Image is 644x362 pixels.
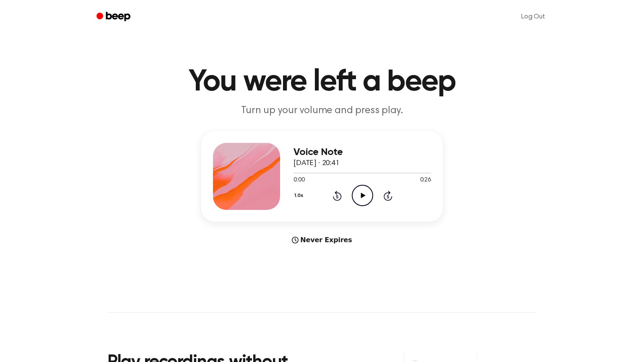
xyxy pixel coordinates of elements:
[293,176,304,185] span: 0:00
[293,160,340,167] span: [DATE] · 20:41
[293,147,431,158] h3: Voice Note
[420,176,431,185] span: 0:26
[293,189,306,203] button: 1.0x
[201,235,443,245] div: Never Expires
[107,67,537,97] h1: You were left a beep
[513,7,553,27] a: Log Out
[161,104,483,118] p: Turn up your volume and press play.
[91,9,138,25] a: Beep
